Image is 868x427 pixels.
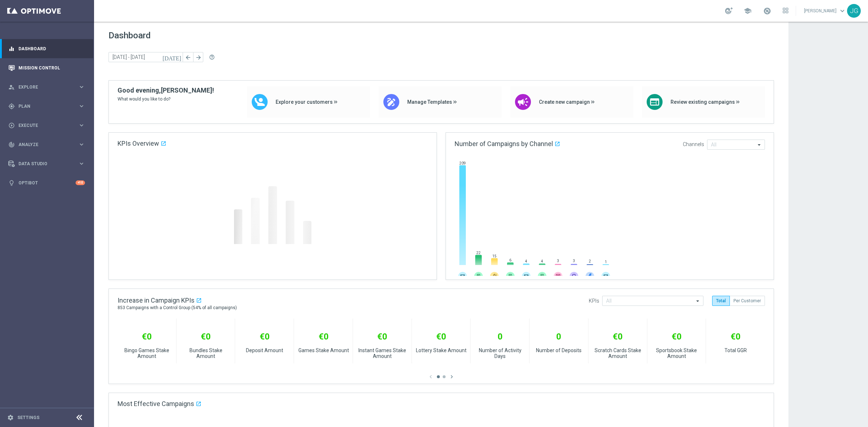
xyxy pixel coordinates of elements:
[8,161,78,167] div: Data Studio
[18,162,78,166] span: Data Studio
[18,85,78,89] span: Explore
[8,103,15,110] i: gps_fixed
[8,103,85,109] button: gps_fixed Plan keyboard_arrow_right
[78,141,85,148] i: keyboard_arrow_right
[7,414,14,421] i: settings
[8,84,15,90] i: person_search
[8,141,78,148] div: Analyze
[8,84,78,90] div: Explore
[8,58,85,77] div: Mission Control
[18,58,85,77] a: Mission Control
[8,161,85,167] button: Data Studio keyboard_arrow_right
[8,84,85,90] button: person_search Explore keyboard_arrow_right
[8,122,78,129] div: Execute
[18,104,78,108] span: Plan
[8,65,85,71] button: Mission Control
[18,39,85,58] a: Dashboard
[8,141,15,148] i: track_changes
[18,142,78,147] span: Analyze
[8,173,85,192] div: Optibot
[744,7,752,15] span: school
[8,103,78,110] div: Plan
[78,160,85,167] i: keyboard_arrow_right
[8,46,15,52] i: equalizer
[838,7,846,15] span: keyboard_arrow_down
[8,122,15,129] i: play_circle_outline
[78,103,85,110] i: keyboard_arrow_right
[8,180,85,186] button: lightbulb Optibot +10
[847,4,861,18] div: JG
[8,142,85,148] button: track_changes Analyze keyboard_arrow_right
[8,39,85,58] div: Dashboard
[78,122,85,129] i: keyboard_arrow_right
[8,46,85,52] button: equalizer Dashboard
[17,415,39,420] a: Settings
[78,84,85,90] i: keyboard_arrow_right
[76,180,85,185] div: +10
[803,5,847,16] a: [PERSON_NAME]keyboard_arrow_down
[18,123,78,128] span: Execute
[18,173,76,192] a: Optibot
[8,180,15,186] i: lightbulb
[8,123,85,128] button: play_circle_outline Execute keyboard_arrow_right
